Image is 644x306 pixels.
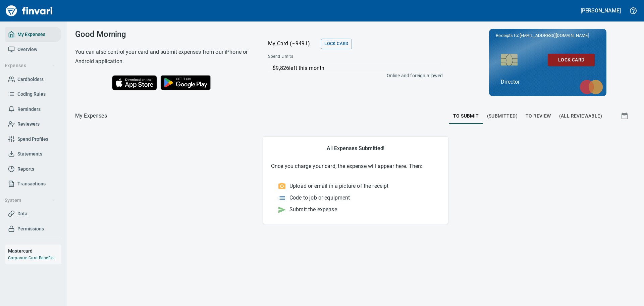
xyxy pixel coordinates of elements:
a: Overview [5,42,61,57]
a: Data [5,206,61,221]
button: System [2,194,58,207]
img: mastercard.svg [576,76,606,98]
button: Lock Card [548,54,595,66]
img: Download on the App Store [112,75,157,90]
a: Reminders [5,102,61,117]
img: Get it on Google Play [157,72,215,94]
a: Corporate Card Benefits [8,256,54,260]
span: Spend Profiles [17,135,48,143]
span: (All Reviewable) [559,112,602,120]
span: Lock Card [553,56,589,64]
p: Once you charge your card, the expense will appear here. Then: [271,162,440,170]
p: Online and foreign allowed [263,72,443,79]
span: System [5,196,55,205]
span: [EMAIL_ADDRESS][DOMAIN_NAME] [519,32,589,39]
a: Cardholders [5,72,61,87]
nav: breadcrumb [75,112,107,120]
p: Submit the expense [289,206,337,214]
p: Director [501,78,595,86]
a: Coding Rules [5,87,61,102]
p: Receipts to: [496,32,600,39]
span: Overview [17,45,37,54]
span: Permissions [17,225,44,233]
h6: You can also control your card and submit expenses from our iPhone or Android application. [75,47,251,66]
p: My Card (···9491) [268,40,318,48]
img: Finvari [4,3,54,19]
span: Reviewers [17,120,40,128]
span: Lock Card [324,40,348,48]
a: Statements [5,146,61,162]
a: Transactions [5,176,61,191]
p: Code to job or equipment [289,194,350,202]
h3: Good Morning [75,30,251,39]
span: Expenses [5,61,55,70]
span: Coding Rules [17,90,46,98]
h5: All Expenses Submitted! [271,145,440,152]
h6: Mastercard [8,247,61,255]
a: Spend Profiles [5,132,61,147]
span: (Submitted) [487,112,518,120]
span: Transactions [17,180,46,188]
button: Expenses [2,59,58,72]
span: Statements [17,150,42,158]
button: [PERSON_NAME] [579,5,623,16]
span: Data [17,210,28,218]
span: Cardholders [17,75,44,84]
h5: [PERSON_NAME] [581,7,621,14]
span: To Review [526,112,551,120]
span: Reminders [17,105,41,114]
a: Reports [5,162,61,177]
span: My Expenses [17,30,45,39]
a: Permissions [5,221,61,236]
p: Upload or email in a picture of the receipt [289,182,388,190]
span: Reports [17,165,34,173]
span: To Submit [453,112,479,120]
button: Show transactions within a particular date range [614,108,636,124]
button: Lock Card [321,39,352,49]
a: Reviewers [5,117,61,132]
span: Spend Limits [268,53,367,60]
p: My Expenses [75,112,107,120]
a: My Expenses [5,27,61,42]
p: $9,826 left this month [273,64,440,72]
